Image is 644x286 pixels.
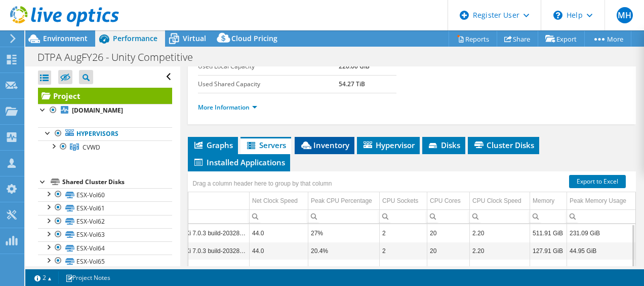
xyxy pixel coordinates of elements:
[449,31,497,47] a: Reports
[83,143,100,152] span: CVWD
[569,175,626,188] a: Export to Excel
[250,242,308,260] td: Column Net Clock Speed, Value 44.0
[198,103,257,112] a: More Information
[43,33,88,43] span: Environment
[27,271,59,284] a: 2
[38,188,172,201] a: ESX-Vol60
[300,140,349,150] span: Inventory
[72,106,123,115] b: [DOMAIN_NAME]
[380,192,427,210] td: CPU Sockets Column
[380,209,427,223] td: Column CPU Sockets, Filter cell
[427,242,470,260] td: Column CPU Cores, Value 20
[427,224,470,242] td: Column CPU Cores, Value 20
[311,195,372,207] div: Peak CPU Percentage
[380,260,427,277] td: Column CPU Sockets, Value 2
[362,140,415,150] span: Hypervisor
[198,61,339,71] label: Used Local Capacity
[472,195,521,207] div: CPU Clock Speed
[151,224,250,242] td: Column OS, Value VMware ESXi 7.0.3 build-20328353
[308,224,380,242] td: Column Peak CPU Percentage, Value 27%
[38,88,172,104] a: Project
[538,31,585,47] a: Export
[533,195,554,207] div: Memory
[151,209,250,223] td: Column OS, Filter cell
[553,11,562,20] svg: \n
[570,195,626,207] div: Peak Memory Usage
[567,209,636,223] td: Column Peak Memory Usage, Filter cell
[231,33,277,43] span: Cloud Pricing
[382,195,418,207] div: CPU Sockets
[308,260,380,277] td: Column Peak CPU Percentage, Value 14.7%
[339,62,370,70] b: 220.00 GiB
[427,192,470,210] td: CPU Cores Column
[183,33,206,43] span: Virtual
[380,242,427,260] td: Column CPU Sockets, Value 2
[33,52,209,63] h1: DTPA AugFY26 - Unity Competitive
[470,192,530,210] td: CPU Clock Speed Column
[584,31,631,47] a: More
[470,260,530,277] td: Column CPU Clock Speed, Value 2.20
[250,192,308,210] td: Net Clock Speed Column
[151,242,250,260] td: Column OS, Value VMware ESXi 7.0.3 build-20328353
[530,242,567,260] td: Column Memory, Value 127.91 GiB
[38,228,172,241] a: ESX-Vol63
[427,209,470,223] td: Column CPU Cores, Filter cell
[470,209,530,223] td: Column CPU Clock Speed, Filter cell
[252,195,298,207] div: Net Clock Speed
[38,255,172,268] a: ESX-Vol65
[38,140,172,154] a: CVWD
[530,209,567,223] td: Column Memory, Filter cell
[198,79,339,89] label: Used Shared Capacity
[250,260,308,277] td: Column Net Clock Speed, Value 44.0
[193,140,233,150] span: Graphs
[430,195,461,207] div: CPU Cores
[38,201,172,214] a: ESX-Vol61
[473,140,534,150] span: Cluster Disks
[151,192,250,210] td: OS Column
[567,242,636,260] td: Column Peak Memory Usage, Value 44.95 GiB
[58,271,117,284] a: Project Notes
[339,80,365,88] b: 54.27 TiB
[38,127,172,140] a: Hypervisors
[530,192,567,210] td: Memory Column
[38,215,172,228] a: ESX-Vol62
[190,176,335,191] div: Drag a column header here to group by that column
[567,260,636,277] td: Column Peak Memory Usage, Value 55.89 GiB
[250,224,308,242] td: Column Net Clock Speed, Value 44.0
[151,260,250,277] td: Column OS, Value VMware ESXi 7.0.3 build-20328353
[497,31,538,47] a: Share
[246,140,286,150] span: Servers
[62,176,172,188] div: Shared Cluster Disks
[470,242,530,260] td: Column CPU Clock Speed, Value 2.20
[427,140,460,150] span: Disks
[567,192,636,210] td: Peak Memory Usage Column
[193,157,285,167] span: Installed Applications
[308,192,380,210] td: Peak CPU Percentage Column
[617,7,633,23] span: MH
[250,209,308,223] td: Column Net Clock Speed, Filter cell
[38,241,172,255] a: ESX-Vol64
[470,224,530,242] td: Column CPU Clock Speed, Value 2.20
[427,260,470,277] td: Column CPU Cores, Value 20
[567,224,636,242] td: Column Peak Memory Usage, Value 231.09 GiB
[380,224,427,242] td: Column CPU Sockets, Value 2
[38,104,172,117] a: [DOMAIN_NAME]
[113,33,157,43] span: Performance
[530,260,567,277] td: Column Memory, Value 127.91 GiB
[530,224,567,242] td: Column Memory, Value 511.91 GiB
[308,242,380,260] td: Column Peak CPU Percentage, Value 20.4%
[308,209,380,223] td: Column Peak CPU Percentage, Filter cell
